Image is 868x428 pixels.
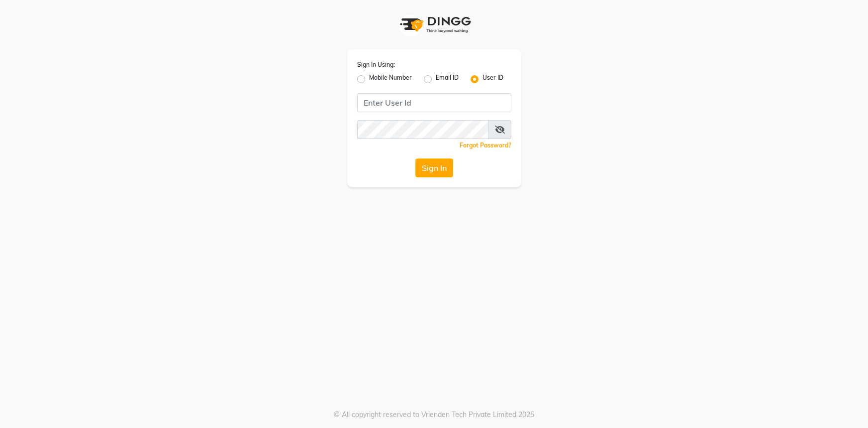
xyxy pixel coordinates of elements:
label: User ID [482,73,503,85]
label: Email ID [436,73,459,85]
img: logo1.svg [394,10,474,39]
a: Forgot Password? [460,142,511,149]
label: Sign In Using: [357,60,395,69]
button: Sign In [415,158,453,177]
input: Username [357,93,511,112]
label: Mobile Number [369,73,412,85]
input: Username [357,120,489,139]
